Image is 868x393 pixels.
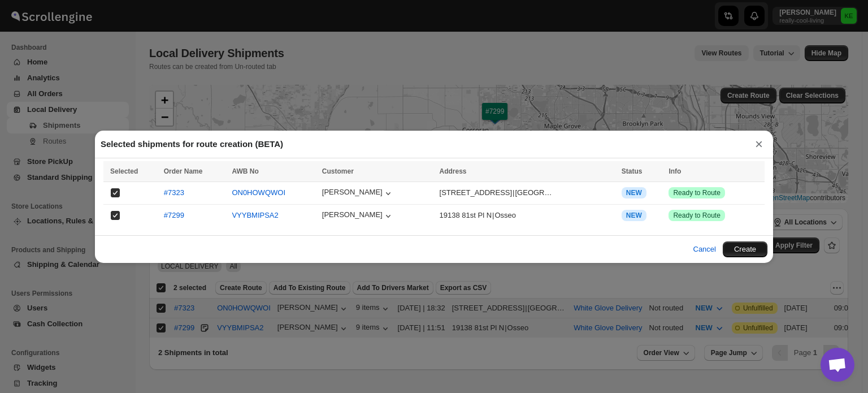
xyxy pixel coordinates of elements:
button: × [750,136,767,152]
button: ON0HOWQWOI [232,188,285,197]
div: [STREET_ADDRESS] [440,187,513,198]
div: | [440,187,615,198]
div: [GEOGRAPHIC_DATA] [515,187,555,198]
h2: Selected shipments for route creation (BETA) [101,139,283,150]
span: NEW [626,189,642,197]
span: AWB No [232,167,258,175]
span: Status [622,167,643,175]
span: Address [440,167,467,175]
span: Info [669,167,681,175]
span: Ready to Route [673,188,720,197]
button: #7323 [164,188,184,197]
button: [PERSON_NAME] [322,188,394,199]
div: Open chat [821,348,854,382]
span: Customer [322,167,354,175]
span: Order Name [164,167,203,175]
